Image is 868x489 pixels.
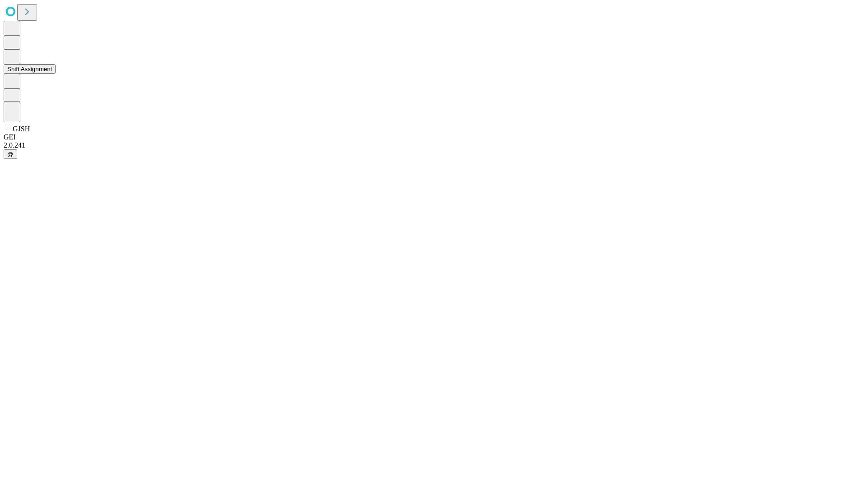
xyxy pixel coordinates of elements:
div: GEI [4,133,864,141]
span: GJSH [13,125,30,133]
button: Shift Assignment [4,64,56,74]
span: @ [7,151,14,158]
button: @ [4,149,17,159]
div: 2.0.241 [4,141,864,149]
